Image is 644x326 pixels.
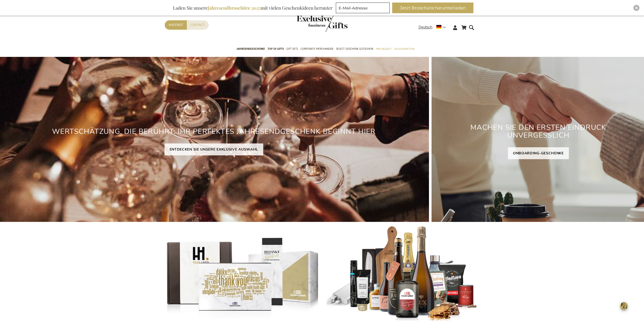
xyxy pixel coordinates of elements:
[268,46,284,52] span: TOP 50 Gifts
[325,226,480,322] img: Personalisierte Geschenke für Kunden und Mitarbeiter mit WirkungPersonalisierte Geschenke für Kun...
[376,46,391,52] span: Pro Budget
[165,20,187,30] a: Angebot
[164,143,263,155] a: ENTDECKEN SIE UNSERE EXKLUSIVE AUSWAHL
[419,24,449,30] div: Deutsch
[237,46,265,52] span: Jahresendgeschenke
[336,3,390,13] input: E-Mail-Adresse
[301,46,334,52] span: Corporate Merchandise
[297,15,322,32] a: store logo
[297,15,348,32] img: Exclusive Business gifts logo
[336,3,391,15] form: marketing offers and promotions
[394,46,414,52] span: Gelegenheiten
[633,5,639,11] div: Close
[286,46,298,52] span: Gift Sets
[171,3,335,13] div: Laden Sie unsere mit vielen Geschenkideen herunter
[419,24,433,30] span: Deutsch
[392,3,473,13] button: Jetzt Broschüre herunterladen
[165,226,320,322] img: Gepersonaliseerde relatiegeschenken voor personeel en klanten
[508,147,569,159] a: ONBOARDING-GESCHENKE
[635,6,638,9] img: Close
[208,5,261,11] b: Jahresendbroschüre 2025
[336,46,373,52] span: Select Geschenk Gutschein
[187,20,209,30] a: Contact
